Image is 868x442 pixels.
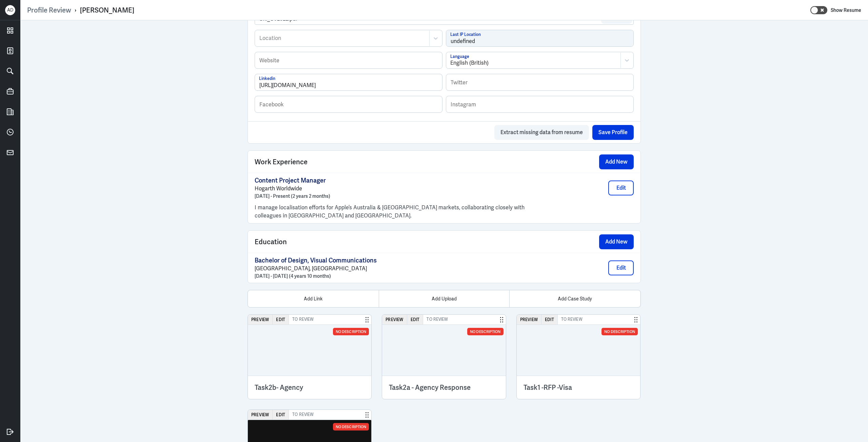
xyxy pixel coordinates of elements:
button: Edit [273,315,289,324]
div: No Description [333,328,369,335]
button: Save Profile [592,125,634,140]
span: Education [255,237,287,247]
div: [PERSON_NAME] [80,6,134,15]
input: Website [255,52,442,68]
button: Extract missing data from resume [494,125,589,140]
div: AD [5,5,15,15]
button: Edit [608,181,634,195]
p: [DATE] - Present (2 years 2 months) [255,193,330,199]
p: I manage localisation eﬀorts for Apple’s Australia & [GEOGRAPHIC_DATA] markets, collaborating clo... [255,204,634,212]
p: › [71,6,80,15]
span: To Review [423,315,451,324]
label: Show Resume [831,6,861,15]
button: Add New [599,154,634,169]
p: Hogarth Worldwide [255,185,330,193]
button: Preview [248,410,273,420]
h3: Task2b- Agency [255,383,364,392]
button: Preview [517,315,541,324]
input: Facebook [255,96,442,112]
input: Last IP Location [446,30,633,46]
a: Profile Review [27,6,71,15]
span: Work Experience [255,157,308,167]
button: Edit [608,260,634,275]
div: No Description [601,328,637,335]
div: Add Upload [379,290,510,307]
h3: Task2a - Agency Response [389,383,499,392]
p: Bachelor of Design, Visual Communications [255,256,377,265]
p: [GEOGRAPHIC_DATA], [GEOGRAPHIC_DATA] [255,265,377,273]
h3: Task1 -RFP -Visa [524,383,633,392]
button: Add New [599,234,634,249]
div: Add Case Study [509,290,640,307]
span: To Review [289,410,317,420]
button: Preview [382,315,407,324]
button: Preview [248,315,273,324]
p: colleagues in [GEOGRAPHIC_DATA] and [GEOGRAPHIC_DATA]. [255,212,634,220]
input: Twitter [446,74,633,90]
p: [DATE] - [DATE] (4 years 10 months) [255,273,377,279]
input: Linkedin [255,74,442,90]
p: Content Project Manager [255,176,330,185]
div: Add Link [248,290,379,307]
button: Edit [541,315,558,324]
input: Instagram [446,96,633,112]
button: Edit [407,315,423,324]
span: To Review [558,315,586,324]
span: To Review [289,315,317,324]
button: Edit [273,410,289,420]
div: No Description [333,423,369,430]
div: No Description [467,328,503,335]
